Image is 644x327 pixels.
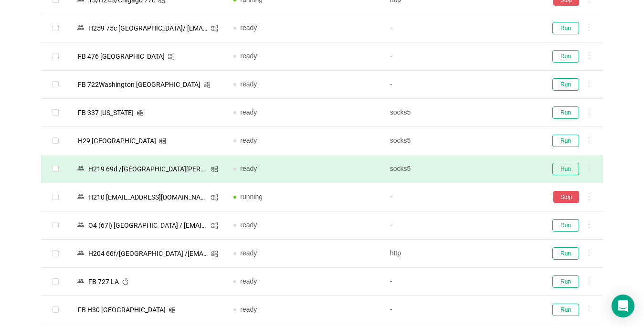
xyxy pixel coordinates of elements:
[85,22,211,34] div: Н259 75c [GEOGRAPHIC_DATA]/ [EMAIL_ADDRESS][DOMAIN_NAME]
[75,106,137,119] div: FB 337 [US_STATE]
[211,194,218,201] i: icon: windows
[159,137,166,145] i: icon: windows
[240,221,257,229] span: ready
[552,135,579,147] button: Run
[203,81,211,88] i: icon: windows
[552,50,579,63] button: Run
[85,191,211,203] div: Н210 [EMAIL_ADDRESS][DOMAIN_NAME]
[552,247,579,260] button: Run
[240,249,257,257] span: ready
[85,247,211,260] div: Н204 66f/[GEOGRAPHIC_DATA] /[EMAIL_ADDRESS][DOMAIN_NAME]
[169,306,176,314] i: icon: windows
[382,211,538,240] td: -
[240,108,257,116] span: ready
[240,24,257,32] span: ready
[552,22,579,34] button: Run
[211,166,218,173] i: icon: windows
[552,106,579,119] button: Run
[240,80,257,88] span: ready
[552,275,579,288] button: Run
[552,163,579,175] button: Run
[382,268,538,296] td: -
[382,42,538,71] td: -
[382,183,538,211] td: -
[75,50,168,63] div: FB 476 [GEOGRAPHIC_DATA]
[382,71,538,99] td: -
[75,135,159,147] div: H29 [GEOGRAPHIC_DATA]
[211,222,218,229] i: icon: windows
[382,99,538,127] td: socks5
[240,277,257,285] span: ready
[240,165,257,172] span: ready
[552,78,579,91] button: Run
[168,53,175,60] i: icon: windows
[552,304,579,316] button: Run
[85,163,211,175] div: Н219 69d /[GEOGRAPHIC_DATA][PERSON_NAME]/ [EMAIL_ADDRESS][DOMAIN_NAME]
[85,275,122,288] div: FB 727 LA
[75,304,169,316] div: FB H30 [GEOGRAPHIC_DATA]
[382,14,538,42] td: -
[137,109,144,116] i: icon: windows
[75,78,203,91] div: FB 722Washington [GEOGRAPHIC_DATA]
[240,193,263,200] span: running
[211,250,218,257] i: icon: windows
[240,52,257,60] span: ready
[612,295,634,317] div: Open Intercom Messenger
[382,127,538,155] td: socks5
[211,25,218,32] i: icon: windows
[122,278,129,285] i: icon: apple
[382,155,538,183] td: socks5
[552,219,579,232] button: Run
[85,219,211,232] div: O4 (67l) [GEOGRAPHIC_DATA] / [EMAIL_ADDRESS][DOMAIN_NAME]
[240,306,257,313] span: ready
[382,296,538,324] td: -
[240,137,257,144] span: ready
[382,240,538,268] td: http
[553,191,579,203] button: Stop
